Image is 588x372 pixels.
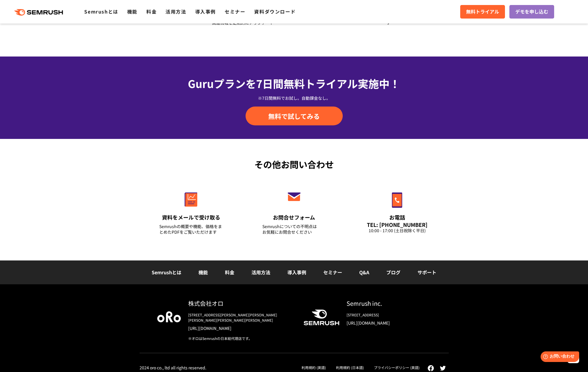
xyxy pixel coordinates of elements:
[147,180,235,242] a: 資料をメールで受け取る Semrushの概要や機能、価格をまとめたPDFをご覧いただけます
[418,269,436,276] a: サポート
[140,365,206,370] div: 2024 oro co., ltd all rights reserved.
[159,214,223,221] div: 資料をメールで受け取る
[188,299,294,308] div: 株式会社オロ
[347,312,431,318] div: [STREET_ADDRESS]
[254,8,296,15] a: 資料ダウンロード
[159,224,223,235] div: Semrushの概要や機能、価格をまとめたPDFをご覧いただけます
[157,311,181,322] img: oro company
[198,269,208,276] a: 機能
[225,269,234,276] a: 料金
[165,8,186,15] a: 活用方法
[386,269,400,276] a: ブログ
[127,8,138,15] a: 機能
[188,325,294,331] a: [URL][DOMAIN_NAME]
[460,5,505,19] a: 無料トライアル
[140,75,449,91] div: Guruプランを7日間
[336,365,364,370] a: 利用規約 (日本語)
[374,365,420,370] a: プライバシーポリシー (英語)
[536,349,582,366] iframe: Help widget launcher
[359,269,369,276] a: Q&A
[140,95,449,101] div: ※7日間無料でお試し。自動課金なし。
[302,365,326,370] a: 利用規約 (英語)
[84,8,118,15] a: Semrushとは
[188,312,294,323] div: [STREET_ADDRESS][PERSON_NAME][PERSON_NAME][PERSON_NAME][PERSON_NAME][PERSON_NAME]
[251,269,270,276] a: 活用方法
[268,112,320,120] span: 無料で試してみる
[365,221,429,228] div: TEL: [PHONE_NUMBER]
[428,365,434,371] img: facebook
[466,8,499,16] span: 無料トライアル
[262,224,326,235] div: Semrushについての不明点は お気軽にお問合せください
[188,336,294,341] div: ※オロはSemrushの日本総代理店です。
[262,214,326,221] div: お問合せフォーム
[152,269,181,276] a: Semrushとは
[225,8,245,15] a: セミナー
[140,158,449,171] div: その他お問い合わせ
[284,76,400,91] span: 無料トライアル実施中！
[246,107,343,125] a: 無料で試してみる
[365,214,429,221] div: お電話
[287,269,306,276] a: 導入事例
[250,180,338,242] a: お問合せフォーム Semrushについての不明点はお気軽にお問合せください
[146,8,157,15] a: 料金
[347,299,431,308] div: Semrush inc.
[347,320,431,326] a: [URL][DOMAIN_NAME]
[195,8,216,15] a: 導入事例
[323,269,342,276] a: セミナー
[515,8,548,16] span: デモを申し込む
[440,366,446,371] img: twitter
[365,228,429,233] div: 10:00 - 17:00 (土日祝除く平日)
[509,5,554,19] a: デモを申し込む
